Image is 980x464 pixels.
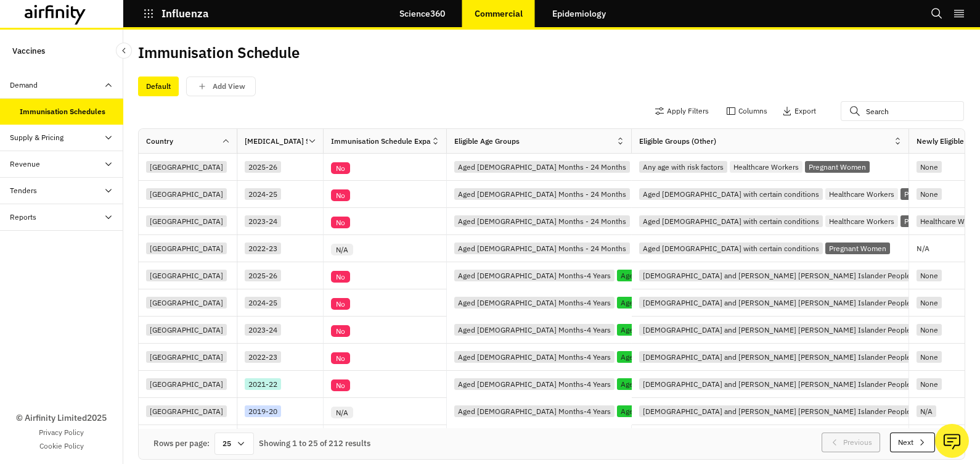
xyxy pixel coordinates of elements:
div: None [917,378,942,390]
div: Aged [DEMOGRAPHIC_DATA] Months-4 Years [454,324,615,336]
div: None [917,161,942,173]
div: 2019-20 [245,405,281,417]
div: [GEOGRAPHIC_DATA] [146,242,227,254]
div: Aged [DEMOGRAPHIC_DATA]+ [617,297,727,309]
div: Rows per page: [153,437,210,450]
div: No [331,298,350,310]
button: Close Sidebar [116,43,132,59]
p: © Airfinity Limited 2025 [16,412,107,425]
div: [GEOGRAPHIC_DATA] [146,270,227,281]
div: Reports [10,212,36,223]
button: Apply Filters [655,101,709,121]
div: 2024-25 [245,297,281,309]
div: Any age with risk factors [639,161,727,173]
div: [GEOGRAPHIC_DATA] [146,188,227,200]
div: Aged [DEMOGRAPHIC_DATA] with certain conditions [639,188,823,200]
div: Aged [DEMOGRAPHIC_DATA] Months-4 Years [454,405,615,417]
p: Add View [213,82,245,91]
div: Pregnant Women [900,215,965,227]
div: 2022-23 [245,351,281,363]
button: Next [890,433,935,452]
div: Aged [DEMOGRAPHIC_DATA] Months - 24 Months [454,161,630,173]
div: Aged [DEMOGRAPHIC_DATA] Months - 24 Months [454,188,630,200]
div: Eligible Groups (Other) [639,136,716,147]
div: Pregnant Women [805,161,870,173]
button: save changes [186,77,256,96]
p: N/A [917,245,929,252]
div: Aged [DEMOGRAPHIC_DATA] Months - 24 Months [454,242,630,254]
div: Aged [DEMOGRAPHIC_DATA] Months-4 Years [454,351,615,363]
div: Aged [DEMOGRAPHIC_DATA]+ [617,405,727,417]
div: Aged [DEMOGRAPHIC_DATA] Months-4 Years [454,378,615,390]
div: No [331,379,350,391]
div: No [331,352,350,364]
button: Ask our analysts [935,424,969,458]
div: Country [146,136,173,147]
button: Influenza [143,3,209,24]
div: 2025-26 [245,270,281,281]
div: None [917,351,942,363]
h2: Immunisation Schedule [138,44,300,62]
div: [MEDICAL_DATA] Season [245,136,308,147]
div: Supply & Pricing [10,132,63,143]
button: Previous [822,433,880,452]
div: [GEOGRAPHIC_DATA] [146,324,227,336]
a: Privacy Policy [39,427,84,438]
button: Export [782,101,816,121]
p: Commercial [475,9,523,19]
div: Pregnant Women [900,188,965,200]
div: Aged [DEMOGRAPHIC_DATA]+ [617,378,727,390]
input: Search [841,101,964,121]
div: No [331,325,350,337]
div: Aged [DEMOGRAPHIC_DATA] with certain conditions [639,242,823,254]
div: None [917,270,942,281]
div: 2025-26 [245,161,281,173]
div: [GEOGRAPHIC_DATA] [146,405,227,417]
div: Newly Eligible [917,136,964,147]
div: 2023-24 [245,215,281,227]
div: No [331,271,350,283]
div: Tenders [10,185,37,196]
div: [GEOGRAPHIC_DATA] [146,351,227,363]
button: Columns [726,101,767,121]
div: Showing 1 to 25 of 212 results [259,437,370,450]
div: N/A [331,407,353,418]
div: None [917,297,942,309]
button: Search [931,3,943,24]
div: Eligible Age Groups [454,136,520,147]
div: 2022-23 [245,242,281,254]
div: No [331,189,350,201]
div: Aged [DEMOGRAPHIC_DATA] Months-4 Years [454,297,615,309]
div: Aged [DEMOGRAPHIC_DATA] with certain conditions [639,215,823,227]
div: Immunisation Schedules [20,106,105,117]
p: Export [794,107,816,115]
div: Immunisation Schedule Expanded [331,136,431,147]
div: N/A [331,244,353,255]
div: [GEOGRAPHIC_DATA] [146,378,227,390]
div: No [331,217,350,228]
div: None [917,188,942,200]
div: N/A [917,405,936,417]
div: 25 [214,433,254,455]
div: Healthcare Workers [825,188,898,200]
a: Cookie Policy [39,441,84,452]
p: Influenza [161,8,209,19]
div: 2024-25 [245,188,281,200]
div: Aged [DEMOGRAPHIC_DATA]+ [617,351,727,363]
div: Demand [10,80,38,91]
div: No [331,162,350,174]
div: Pregnant Women [825,242,890,254]
div: None [917,324,942,336]
div: Aged [DEMOGRAPHIC_DATA]+ [617,324,727,336]
div: 2023-24 [245,324,281,336]
div: [GEOGRAPHIC_DATA] [146,215,227,227]
div: Aged [DEMOGRAPHIC_DATA] Months - 24 Months [454,215,630,227]
div: Aged [DEMOGRAPHIC_DATA]+ [617,270,727,281]
div: Revenue [10,159,40,170]
div: 2021-22 [245,378,281,390]
div: Aged [DEMOGRAPHIC_DATA] Months-4 Years [454,270,615,281]
div: Healthcare Workers [825,215,898,227]
div: Healthcare Workers [730,161,802,173]
div: [GEOGRAPHIC_DATA] [146,161,227,173]
p: Vaccines [12,39,45,62]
